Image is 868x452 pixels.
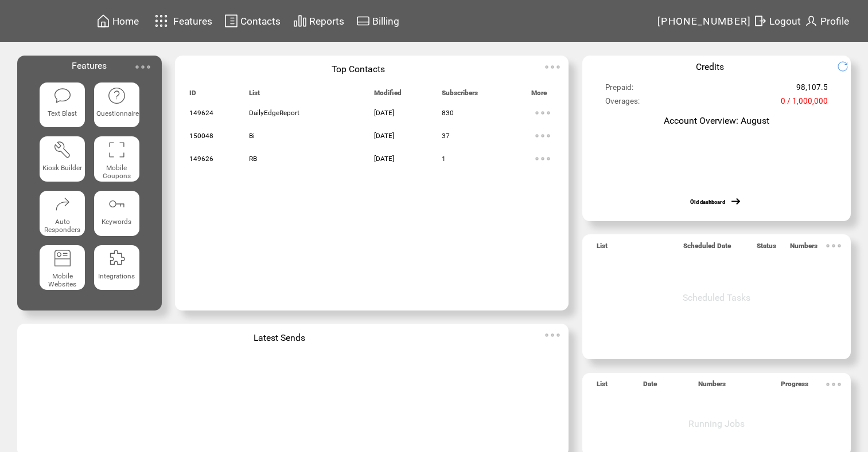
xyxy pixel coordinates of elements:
span: Integrations [98,272,135,280]
span: ID [189,89,196,102]
img: chart.svg [293,14,307,28]
a: Old dashboard [690,199,725,205]
span: Billing [372,15,399,27]
span: [PHONE_NUMBER] [657,15,752,27]
span: Keywords [102,218,131,226]
span: DailyEdgeReport [249,109,299,117]
img: ellypsis.svg [822,373,845,396]
a: Profile [803,12,851,30]
span: 149626 [189,155,213,163]
img: ellypsis.svg [531,101,554,124]
a: Auto Responders [40,191,85,236]
a: Keywords [94,191,139,236]
a: Mobile Coupons [94,136,139,182]
span: Numbers [790,242,818,255]
span: 830 [442,109,454,117]
img: ellypsis.svg [541,56,564,78]
span: Overages: [605,97,640,111]
span: Top Contacts [332,64,385,74]
img: keywords.svg [107,195,126,213]
img: ellypsis.svg [531,147,554,170]
a: Billing [355,12,401,30]
img: tool%201.svg [53,140,72,159]
a: Kiosk Builder [40,136,85,182]
img: ellypsis.svg [541,324,564,347]
span: Prepaid: [605,83,633,97]
span: 150048 [189,132,213,140]
span: Subscribers [442,89,478,102]
span: Features [173,15,212,27]
span: Mobile Websites [48,272,76,288]
span: Scheduled Tasks [683,292,750,303]
img: exit.svg [753,14,767,28]
img: questionnaire.svg [107,87,126,105]
span: Auto Responders [44,218,80,234]
span: Bi [249,132,255,140]
span: 1 [442,155,446,163]
a: Contacts [223,12,282,30]
span: Latest Sends [254,332,305,343]
img: profile.svg [804,14,818,28]
span: Contacts [240,15,281,27]
a: Features [150,10,215,32]
span: Account Overview: August [664,115,769,126]
span: Kiosk Builder [42,164,82,172]
span: List [597,242,608,255]
a: Text Blast [40,82,85,128]
img: contacts.svg [224,14,238,28]
span: Profile [820,15,849,27]
a: Integrations [94,245,139,290]
a: Home [95,12,141,30]
span: Home [112,15,139,27]
span: 0 / 1,000,000 [781,97,828,111]
img: mobile-websites.svg [53,249,72,267]
span: Date [643,380,657,393]
span: More [531,89,547,102]
img: ellypsis.svg [131,56,154,78]
a: Logout [752,12,803,30]
a: Reports [291,12,346,30]
span: Running Jobs [688,418,745,429]
img: features.svg [151,11,172,30]
img: ellypsis.svg [822,234,845,257]
span: [DATE] [374,132,394,140]
span: RB [249,155,257,163]
span: Status [757,242,776,255]
span: Text Blast [48,109,77,117]
img: creidtcard.svg [356,14,370,28]
img: coupons.svg [107,140,126,159]
span: Numbers [698,380,726,393]
span: Features [72,60,107,71]
span: 37 [442,132,450,140]
span: Credits [696,61,724,72]
span: 98,107.5 [796,83,828,97]
span: Progress [781,380,808,393]
span: [DATE] [374,155,394,163]
span: [DATE] [374,109,394,117]
a: Mobile Websites [40,245,85,290]
img: home.svg [96,14,110,28]
span: Questionnaire [96,109,139,117]
span: Mobile Coupons [103,164,131,180]
span: List [249,89,260,102]
img: text-blast.svg [53,87,72,105]
span: Reports [309,15,344,27]
span: List [597,380,608,393]
span: Logout [769,15,801,27]
a: Questionnaire [94,82,139,128]
img: ellypsis.svg [531,124,554,147]
img: auto-responders.svg [53,195,72,213]
img: refresh.png [837,61,857,72]
img: integrations.svg [107,249,126,267]
span: 149624 [189,109,213,117]
span: Scheduled Date [683,242,731,255]
span: Modified [374,89,402,102]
